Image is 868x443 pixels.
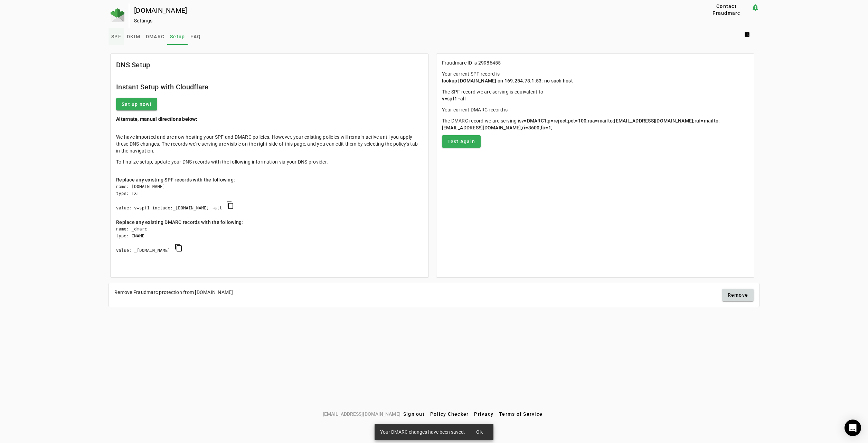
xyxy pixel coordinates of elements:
[442,118,720,130] span: v=DMARC1;p=reject;pct=100;rua=mailto:[EMAIL_ADDRESS][DOMAIN_NAME];ruf=mailto:[EMAIL_ADDRESS][DOMA...
[430,411,469,417] span: Policy Checker
[116,98,157,110] button: Set up now!
[134,7,680,14] div: [DOMAIN_NAME]
[442,135,481,148] button: Test Again
[167,28,188,45] a: Setup
[111,34,121,39] span: SPF
[702,3,751,16] button: Contact Fraudmarc
[114,289,233,296] div: Remove Fraudmarc protection from [DOMAIN_NAME]
[442,88,749,102] p: The SPF record we are serving is equivalent to
[116,134,423,154] p: We have imported and are now hosting your SPF and DMARC policies. However, your existing policies...
[146,34,164,39] span: DMARC
[427,408,472,420] button: Policy Checker
[728,292,748,298] span: Remove
[442,78,573,83] span: lookup [DOMAIN_NAME] on 169.254.78.1:53: no such host
[722,289,754,301] button: Remove
[476,429,483,435] span: Ok
[170,34,185,39] span: Setup
[116,158,423,165] p: To finalize setup, update your DNS records with the following information via your DNS provider.
[751,3,759,12] mat-icon: notification_important
[170,239,187,256] button: copy DMARC
[222,197,238,214] button: copy SPF
[116,81,423,92] h2: Instant Setup with Cloudflare
[442,59,749,66] p: Fraudmarc ID is 29986455
[442,117,749,131] p: The DMARC record we are serving is
[134,17,680,24] div: Settings
[323,410,400,418] span: [EMAIL_ADDRESS][DOMAIN_NAME]
[474,411,493,417] span: Privacy
[108,28,124,45] a: SPF
[116,59,150,70] mat-card-title: DNS Setup
[442,106,749,113] p: Your current DMARC record is
[499,411,542,417] span: Terms of Service
[442,70,749,84] p: Your current SPF record is
[116,116,197,122] b: Alternate, manual directions below:
[111,8,124,22] img: Fraudmarc Logo
[116,219,423,226] div: Replace any existing DMARC records with the following:
[116,226,423,261] div: name: _dmarc type: CNAME value: _[DOMAIN_NAME]
[143,28,167,45] a: DMARC
[496,408,545,420] button: Terms of Service
[116,176,423,183] div: Replace any existing SPF records with the following:
[442,96,466,101] span: v=spf1 -all
[705,3,748,17] span: Contact Fraudmarc
[127,34,140,39] span: DKIM
[122,101,152,108] span: Set up now!
[469,426,491,438] button: Ok
[190,34,201,39] span: FAQ
[400,408,427,420] button: Sign out
[375,424,469,440] div: Your DMARC changes have been saved.
[124,28,143,45] a: DKIM
[447,138,475,145] span: Test Again
[116,183,423,219] div: name: [DOMAIN_NAME] type: TXT value: v=spf1 include:_[DOMAIN_NAME] ~all
[471,408,496,420] button: Privacy
[188,28,204,45] a: FAQ
[403,411,425,417] span: Sign out
[845,420,861,436] div: Open Intercom Messenger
